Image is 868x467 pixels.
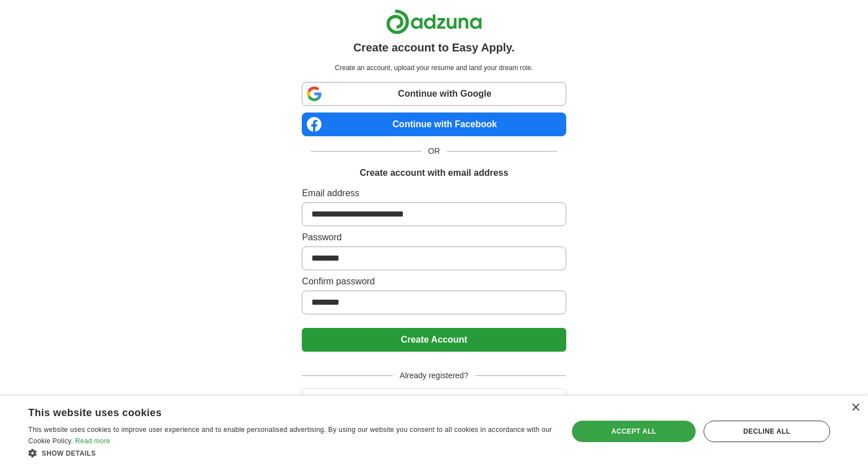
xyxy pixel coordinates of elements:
[353,39,515,56] h1: Create account to Easy Apply.
[302,328,566,352] button: Create Account
[572,421,695,442] div: Accept all
[42,449,96,457] span: Show details
[302,113,566,136] a: Continue with Facebook
[304,63,563,73] p: Create an account, upload your resume and land your dream role.
[75,437,110,445] a: Read more, opens a new window
[302,231,566,244] label: Password
[704,421,830,442] div: Decline all
[302,395,566,405] a: Login
[359,166,508,180] h1: Create account with email address
[302,82,566,106] a: Continue with Google
[851,404,860,412] div: Close
[28,403,524,420] div: This website uses cookies
[28,426,552,445] span: This website uses cookies to improve user experience and to enable personalised advertising. By u...
[386,9,482,34] img: Adzuna logo
[422,145,447,157] span: OR
[302,275,566,288] label: Confirm password
[302,388,566,412] button: Login
[302,187,566,200] label: Email address
[393,370,475,382] span: Already registered?
[28,447,552,459] div: Show details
